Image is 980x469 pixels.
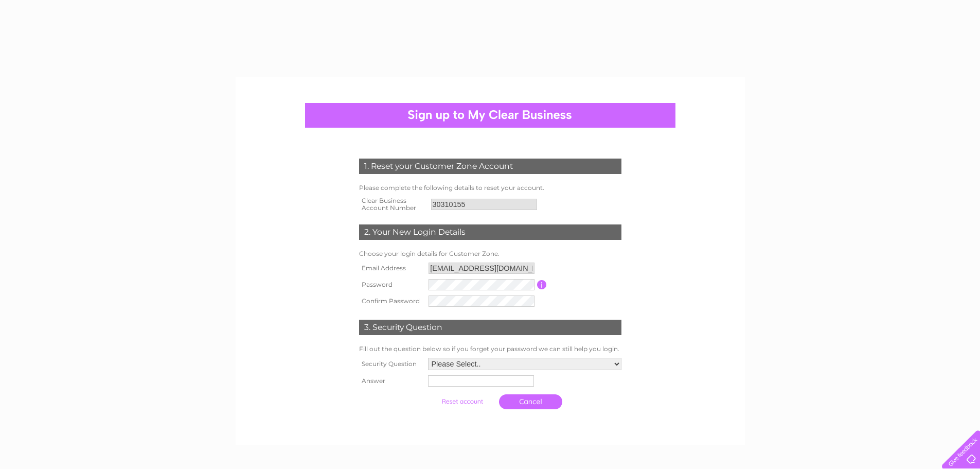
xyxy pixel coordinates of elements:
th: Email Address [357,260,426,276]
input: Information [537,280,547,289]
th: Security Question [357,355,425,373]
div: 2. Your New Login Details [359,224,621,240]
div: 1. Reset your Customer Zone Account [359,159,621,174]
td: Choose your login details for Customer Zone. [357,248,624,260]
th: Confirm Password [357,293,426,309]
th: Clear Business Account Number [357,194,429,215]
th: Answer [357,373,425,389]
td: Please complete the following details to reset your account. [357,182,624,194]
input: Submit [431,394,494,409]
td: Fill out the question below so if you forget your password we can still help you login. [357,343,624,355]
a: Cancel [499,394,562,409]
th: Password [357,276,426,293]
div: 3. Security Question [359,320,621,335]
